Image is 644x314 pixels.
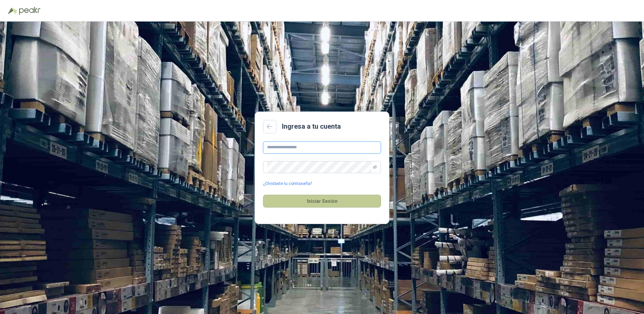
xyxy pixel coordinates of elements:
a: ¿Olvidaste tu contraseña? [263,181,312,187]
h2: Ingresa a tu cuenta [282,121,341,132]
img: Logo [8,7,18,14]
img: Peakr [19,7,40,15]
span: eye-invisible [373,165,377,169]
button: Iniciar Sesión [263,195,381,208]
